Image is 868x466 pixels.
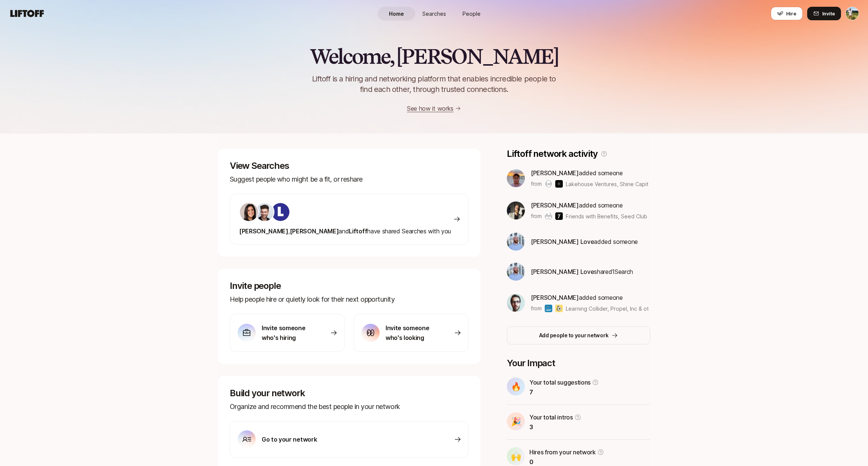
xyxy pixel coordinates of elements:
[545,305,552,312] img: Learning Collider
[507,358,650,368] p: Your Impact
[531,169,579,177] span: [PERSON_NAME]
[230,388,469,398] p: Build your network
[531,201,579,209] span: [PERSON_NAME]
[531,237,638,247] p: added someone
[256,203,274,221] img: 7bf30482_e1a5_47b4_9e0f_fc49ddd24bf6.jpg
[845,7,859,20] button: Tyler Kieft
[407,105,454,112] a: See how it works
[507,263,525,281] img: b72c8261_0d4d_4a50_aadc_a05c176bc497.jpg
[507,377,525,395] div: 🔥
[531,294,579,301] span: [PERSON_NAME]
[822,10,835,17] span: Invite
[230,281,469,291] p: Invite people
[453,7,490,21] a: People
[230,161,469,171] p: View Searches
[230,174,469,185] p: Suggest people who might be a fit, or reshare
[415,7,453,21] a: Searches
[555,180,563,188] img: Shine Capital
[531,212,542,221] p: from
[507,326,650,344] button: Add people to your network
[288,227,290,235] span: ,
[545,212,552,220] img: Friends with Benefits
[555,212,563,220] img: Seed Club
[389,10,404,18] span: Home
[531,179,542,188] p: from
[529,412,573,422] p: Your total intros
[507,201,525,219] img: 318e5d3d_b654_46dc_b918_bcb3f7c51db9.jpg
[529,387,599,397] p: 7
[555,305,563,312] img: Propel, Inc
[230,401,469,412] p: Organize and recommend the best people in your network
[378,7,415,21] a: Home
[529,377,591,387] p: Your total suggestions
[339,227,349,235] span: and
[310,45,559,68] h2: Welcome, [PERSON_NAME]
[507,149,598,159] p: Liftoff network activity
[545,180,552,188] img: Lakehouse Ventures
[566,213,670,219] span: Friends with Benefits, Seed Club & others
[531,293,648,302] p: added someone
[531,267,633,277] p: shared 1 Search
[239,227,451,235] span: have shared Searches with you
[566,305,660,312] span: Learning Collider, Propel, Inc & others
[786,10,796,17] span: Hire
[262,323,314,343] p: Invite someone who's hiring
[566,181,675,187] span: Lakehouse Ventures, Shine Capital & others
[290,227,339,235] span: [PERSON_NAME]
[507,412,525,430] div: 🎉
[531,304,542,313] p: from
[529,422,581,432] p: 3
[230,294,469,305] p: Help people hire or quietly look for their next opportunity
[507,294,525,312] img: 87b9490a_cb76_40a5_9ed5_08b7491e3b68.jpg
[463,10,481,18] span: People
[807,7,841,20] button: Invite
[531,200,648,210] p: added someone
[262,434,317,444] p: Go to your network
[422,10,446,18] span: Searches
[507,233,525,251] img: b72c8261_0d4d_4a50_aadc_a05c176bc497.jpg
[531,238,594,245] span: [PERSON_NAME] Love
[529,447,596,457] p: Hires from your network
[300,74,568,95] p: Liftoff is a hiring and networking platform that enables incredible people to find each other, th...
[539,331,609,340] p: Add people to your network
[507,169,525,187] img: ACg8ocJgLS4_X9rs-p23w7LExaokyEoWgQo9BGx67dOfttGDosg=s160-c
[240,203,258,221] img: 71d7b91d_d7cb_43b4_a7ea_a9b2f2cc6e03.jpg
[239,227,288,235] span: [PERSON_NAME]
[386,323,438,343] p: Invite someone who's looking
[531,168,648,178] p: added someone
[771,7,803,20] button: Hire
[531,268,594,275] span: [PERSON_NAME] Love
[846,7,859,20] img: Tyler Kieft
[349,227,367,235] span: Liftoff
[271,203,289,221] img: ACg8ocKIuO9-sklR2KvA8ZVJz4iZ_g9wtBiQREC3t8A94l4CTg=s160-c
[507,447,525,465] div: 🙌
